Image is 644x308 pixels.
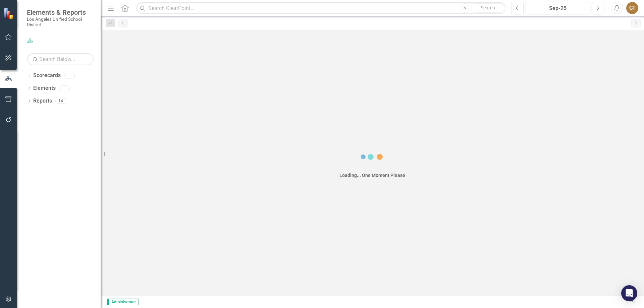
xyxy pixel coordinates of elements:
[107,299,139,305] span: Administrator
[3,7,15,19] img: ClearPoint Strategy
[339,172,405,179] div: Loading... One Moment Please
[27,8,94,16] span: Elements & Reports
[528,4,588,12] div: Sep-25
[471,3,504,13] button: Search
[27,16,94,27] small: Los Angeles Unified School District
[481,5,495,10] span: Search
[33,97,52,105] a: Reports
[33,84,56,92] a: Elements
[621,285,637,301] div: Open Intercom Messenger
[55,98,66,104] div: 14
[33,72,61,79] a: Scorecards
[526,2,590,14] button: Sep-25
[136,2,506,14] input: Search ClearPoint...
[27,53,94,65] input: Search Below...
[626,2,638,14] button: CT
